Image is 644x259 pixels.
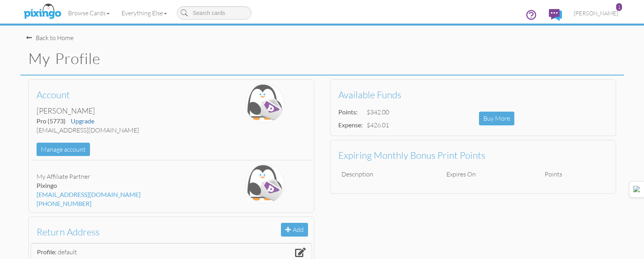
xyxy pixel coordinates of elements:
div: Back to Home [26,33,73,42]
a: Upgrade [71,117,94,125]
img: comments.svg [549,9,562,21]
a: Everything Else [116,3,173,23]
a: [PERSON_NAME] 1 [568,3,624,23]
nav-back: Home [26,26,618,42]
h3: Return Address [37,227,300,237]
div: [PHONE_NUMBER] [37,199,212,208]
img: Detect Auto [633,186,640,193]
strong: Expense: [338,121,363,129]
div: Buy More [479,112,514,125]
h1: My Profile [28,50,624,67]
input: Search cards [177,6,251,20]
div: Pixingo [37,181,212,190]
td: Expires On [443,167,542,182]
div: [EMAIL_ADDRESS][DOMAIN_NAME] [37,190,212,199]
span: Pro [37,117,66,125]
div: My Affiliate Partner [37,172,212,181]
td: $426.01 [365,119,391,132]
td: Description [338,167,443,182]
button: Add [281,223,308,237]
div: [PERSON_NAME] [37,106,212,116]
div: 1 [616,3,622,11]
a: Browse Cards [62,3,116,23]
span: [PERSON_NAME] [574,10,618,17]
td: $342.00 [365,106,391,119]
span: default [58,248,77,256]
img: pixingo-penguin.png [245,164,284,204]
h3: Expiring Monthly Bonus Print Points [338,150,602,160]
strong: Points: [338,108,358,116]
div: [EMAIL_ADDRESS][DOMAIN_NAME] [37,126,212,135]
span: (5773) [48,117,66,125]
img: pixingo-penguin.png [245,84,284,123]
button: Manage account [37,143,90,156]
td: Points [541,167,607,182]
span: Profile: [37,248,57,255]
h3: Available Funds [338,90,602,100]
h3: Account [37,90,206,100]
img: pixingo logo [22,2,63,22]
